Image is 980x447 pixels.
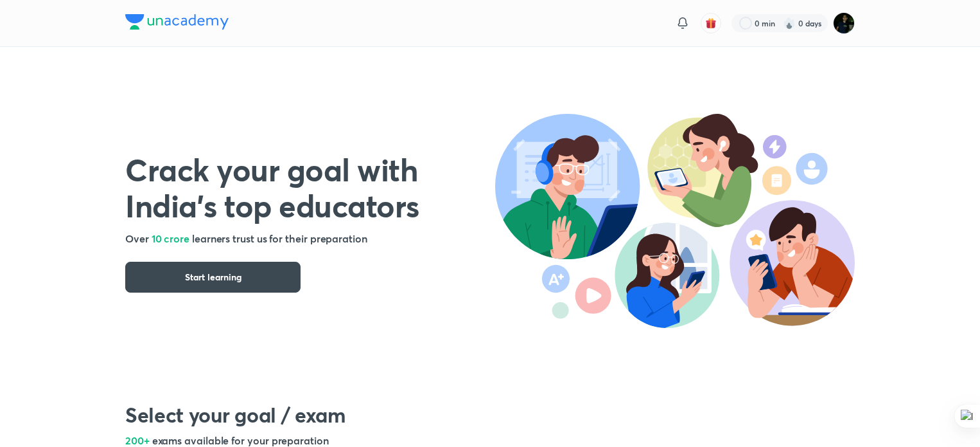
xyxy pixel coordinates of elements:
img: header [495,114,855,328]
a: Company Logo [125,14,229,33]
span: exams available for your preparation [152,433,329,447]
span: 10 crore [152,232,189,245]
img: Rohit Duggal [833,12,855,34]
img: avatar [705,17,717,29]
button: Start learning [125,262,301,293]
img: Company Logo [125,14,229,30]
h2: Select your goal / exam [125,402,855,428]
h1: Crack your goal with India’s top educators [125,151,495,223]
img: streak [783,17,796,30]
h5: Over learners trust us for their preparation [125,231,495,246]
span: Start learning [185,271,241,284]
button: avatar [701,13,721,33]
